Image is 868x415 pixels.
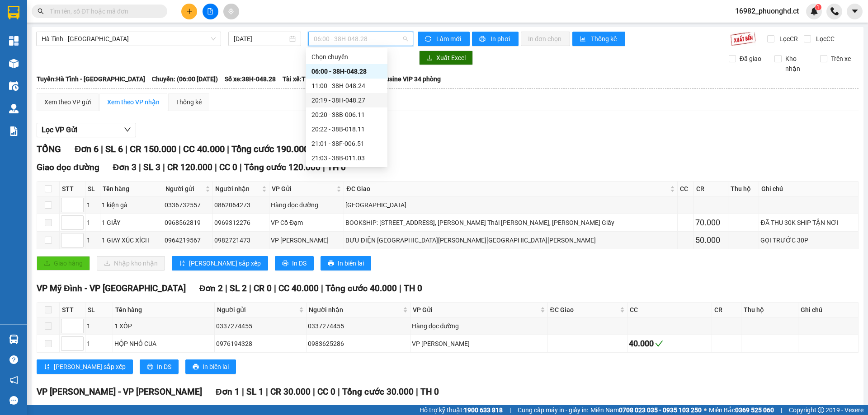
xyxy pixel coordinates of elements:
span: | [266,387,268,397]
span: question-circle [9,355,18,364]
span: Đơn 1 [216,387,240,397]
span: | [101,144,103,154]
div: 1 [87,218,99,228]
span: printer [147,364,153,371]
span: | [313,387,315,397]
th: CC [678,182,694,196]
div: 0983625286 [308,339,409,349]
div: VP [PERSON_NAME] [412,339,546,349]
img: icon-new-feature [810,7,818,15]
th: Tên hàng [100,182,163,196]
img: warehouse-icon [9,104,19,113]
div: ĐÃ THU 30K SHIP TẬN NƠI [760,218,857,228]
div: 0337274455 [216,321,305,331]
div: Hàng dọc đường [412,321,546,331]
div: VP Cổ Đạm [271,218,342,228]
div: 0982721473 [214,235,268,245]
div: 0336732557 [165,200,211,210]
span: SL 2 [230,283,247,294]
button: bar-chartThống kê [572,32,625,46]
span: | [242,387,244,397]
button: sort-ascending[PERSON_NAME] sắp xếp [172,256,268,270]
button: plus [181,4,197,19]
span: | [321,283,323,294]
span: | [125,144,127,154]
span: check [655,340,663,348]
span: | [509,405,511,415]
th: SL [85,182,100,196]
span: 16982_phuonghd.ct [728,5,806,17]
span: sort-ascending [179,260,185,267]
span: TH 0 [404,283,422,294]
span: | [215,162,217,173]
button: syncLàm mới [418,32,470,46]
span: Số xe: 38H-048.28 [225,74,276,84]
strong: 0708 023 035 - 0935 103 250 [619,406,702,414]
div: Xem theo VP gửi [44,97,91,107]
span: | [240,162,242,173]
span: VP Gửi [272,184,335,194]
td: VP Xuân Giang [269,232,344,249]
span: | [416,387,418,397]
div: 0964219567 [165,235,211,245]
div: Chọn chuyến [306,50,387,64]
span: Tổng cước 190.000 [231,144,309,154]
span: Người gửi [217,305,297,315]
th: STT [60,182,85,196]
span: Loại xe: Limousine VIP 34 phòng [349,74,441,84]
b: Tuyến: Hà Tĩnh - [GEOGRAPHIC_DATA] [37,75,145,83]
span: printer [193,364,199,371]
img: warehouse-icon [9,81,19,91]
span: | [399,283,401,294]
span: copyright [818,407,824,413]
div: [GEOGRAPHIC_DATA] [345,200,676,210]
td: VP Cổ Đạm [269,214,344,232]
td: Hàng dọc đường [269,196,344,214]
button: printerIn biên lai [185,359,236,374]
span: Lọc CC [812,34,836,44]
span: | [163,162,165,173]
div: 21:03 - 38B-011.03 [311,153,382,163]
span: Tổng cước 30.000 [342,387,414,397]
button: downloadNhập kho nhận [97,256,165,270]
span: | [338,387,340,397]
span: Miền Nam [590,405,702,415]
span: Hà Tĩnh - Hà Nội [42,32,216,46]
span: CR 150.000 [130,144,176,154]
span: ĐC Giao [550,305,618,315]
div: HỘP NHỎ CUA [114,339,213,349]
span: message [9,396,18,405]
span: aim [228,8,234,14]
span: | [225,283,227,294]
span: | [179,144,181,154]
span: In phơi [491,34,511,44]
div: 0968562819 [165,218,211,228]
input: 12/09/2025 [234,34,288,44]
span: sort-ascending [44,364,50,371]
span: Đơn 3 [113,162,137,173]
span: | [323,162,325,173]
span: SL 3 [143,162,160,173]
span: Tổng cước 40.000 [325,283,397,294]
div: VP [PERSON_NAME] [271,235,342,245]
button: printerIn biên lai [321,256,371,270]
img: warehouse-icon [9,335,19,344]
td: Hàng dọc đường [410,317,548,335]
div: 21:01 - 38F-006.51 [311,139,382,149]
span: | [781,405,782,415]
button: sort-ascending[PERSON_NAME] sắp xếp [37,359,133,374]
span: In biên lai [338,258,364,268]
span: CC 40.000 [278,283,319,294]
span: caret-down [851,7,859,15]
div: 40.000 [629,337,710,350]
span: Xuất Excel [436,53,466,63]
div: 20:20 - 38B-006.11 [311,110,382,120]
span: VP Mỹ Đình - VP [GEOGRAPHIC_DATA] [37,283,186,294]
span: printer [282,260,288,267]
span: search [38,8,44,14]
span: In DS [157,362,171,372]
td: VP Xuân Giang [410,335,548,353]
div: 20:19 - 38H-048.27 [311,95,382,105]
input: Tìm tên, số ĐT hoặc mã đơn [50,6,156,16]
img: solution-icon [9,126,19,136]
